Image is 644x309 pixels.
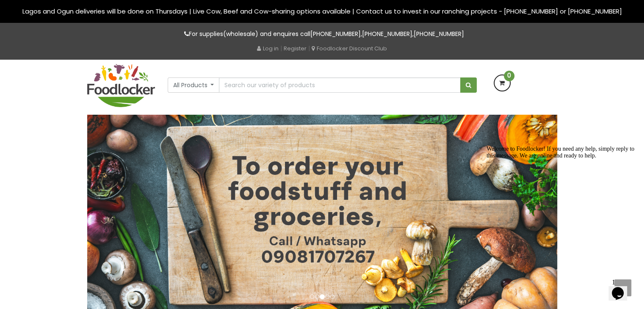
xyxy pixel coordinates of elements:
[308,44,310,52] span: |
[22,7,622,16] span: Lagos and Ogun deliveries will be done on Thursdays | Live Cow, Beef and Cow-sharing options avai...
[414,30,464,38] a: [PHONE_NUMBER]
[257,44,279,52] a: Log in
[87,29,557,39] p: For supplies(wholesale) and enquires call , ,
[310,30,361,38] a: [PHONE_NUMBER]
[3,3,156,17] div: Welcome to Foodlocker! If you need any help, simply reply to this message. We are online and read...
[312,44,387,52] a: Foodlocker Discount Club
[280,44,282,52] span: |
[168,77,220,93] button: All Products
[284,44,307,52] a: Register
[504,71,514,81] span: 0
[3,3,151,17] span: Welcome to Foodlocker! If you need any help, simply reply to this message. We are online and read...
[608,275,636,301] iframe: chat widget
[219,77,460,93] input: Search our variety of products
[362,30,412,38] a: [PHONE_NUMBER]
[483,142,636,271] iframe: chat widget
[87,64,155,107] img: FoodLocker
